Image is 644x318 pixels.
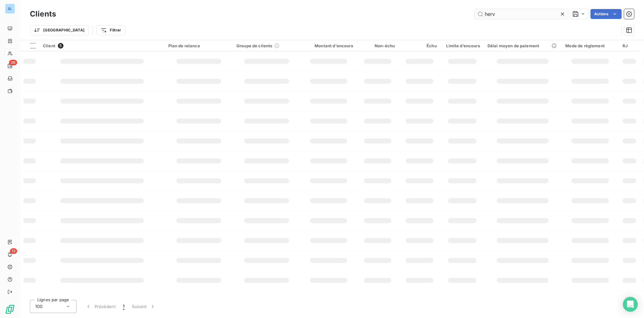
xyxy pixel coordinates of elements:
span: 13 [10,248,17,254]
h3: Clients [30,8,56,20]
input: Rechercher [475,9,568,19]
div: Délai moyen de paiement [488,43,558,48]
span: 5 [58,43,63,49]
div: SL [5,4,15,14]
div: Mode de règlement [565,43,615,48]
button: Suivant [128,300,160,313]
span: 36 [9,60,17,65]
button: Actions [590,9,622,19]
span: Groupe de clients [236,43,273,48]
div: Échu [402,43,436,48]
div: Plan de relance [168,43,229,48]
span: 100 [35,303,43,310]
span: Client [43,43,55,48]
span: 1 [123,303,124,310]
button: 1 [119,300,128,313]
div: Open Intercom Messenger [623,297,638,312]
div: Non-échu [361,43,395,48]
img: Logo LeanPay [5,304,15,314]
button: Filtrer [96,25,125,35]
button: [GEOGRAPHIC_DATA] [30,25,89,35]
div: Limite d’encours [444,43,480,48]
div: Montant d'encours [305,43,353,48]
button: Précédent [82,300,119,313]
div: RJ [623,43,637,48]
